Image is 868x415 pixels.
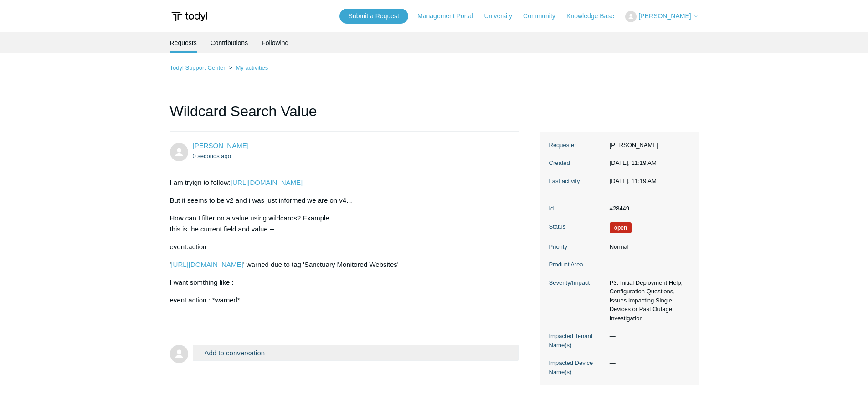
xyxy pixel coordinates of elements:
a: Community [523,11,565,21]
a: Following [262,32,288,53]
dd: [PERSON_NAME] [605,141,689,150]
dt: Created [549,159,605,168]
a: [URL][DOMAIN_NAME] [171,261,243,268]
time: 09/26/2025, 11:19 [610,159,657,166]
dt: Impacted Device Name(s) [549,359,605,376]
li: My activities [227,64,268,71]
p: I am tryign to follow: [170,177,510,188]
p: How can I filter on a value using wildcards? Example this is the current field and value -- [170,213,510,235]
p: event.action : *warned* [170,295,510,306]
dt: Last activity [549,177,605,186]
dt: Severity/Impact [549,278,605,287]
p: I want somthing like : [170,277,510,288]
li: Todyl Support Center [170,64,227,71]
span: We are working on a response for you [610,222,632,233]
p: ' ' warned due to tag 'Sanctuary Monitored Websites' [170,259,510,270]
a: [URL][DOMAIN_NAME] [231,179,303,186]
dt: Requester [549,141,605,150]
p: But it seems to be v2 and i was just informed we are on v4... [170,195,510,206]
a: [PERSON_NAME] [193,142,249,149]
dt: Priority [549,242,605,251]
span: [PERSON_NAME] [638,12,691,20]
dd: — [605,359,689,368]
button: [PERSON_NAME] [625,11,698,22]
img: Todyl Support Center Help Center home page [170,8,209,25]
time: 09/26/2025, 11:19 [610,178,657,184]
a: University [484,11,521,21]
a: Contributions [211,32,248,53]
li: Requests [170,32,197,53]
button: Add to conversation [193,345,519,361]
dt: Id [549,204,605,213]
a: Submit a Request [339,9,408,24]
time: 09/26/2025, 11:19 [193,153,231,159]
a: Todyl Support Center [170,64,226,71]
a: Knowledge Base [566,11,623,21]
a: Management Portal [417,11,482,21]
dd: — [605,332,689,341]
dd: P3: Initial Deployment Help, Configuration Questions, Issues Impacting Single Devices or Past Out... [605,278,689,323]
dd: — [605,260,689,269]
dt: Status [549,222,605,231]
dd: #28449 [605,204,689,213]
span: Brian Rohllf [193,142,249,149]
dt: Product Area [549,260,605,269]
h1: Wildcard Search Value [170,100,519,132]
p: event.action [170,241,510,252]
a: My activities [236,64,268,71]
dd: Normal [605,242,689,251]
dt: Impacted Tenant Name(s) [549,332,605,349]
